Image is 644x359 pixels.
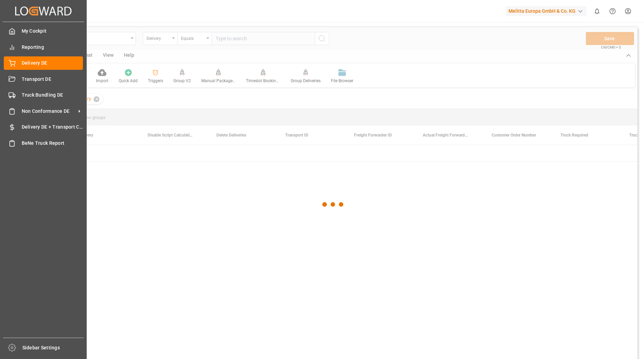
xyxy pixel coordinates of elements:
a: Delivery DE + Transport Cost [4,120,83,134]
div: Melitta Europa GmbH & Co. KG [506,6,587,16]
a: BeNe Truck Report [4,136,83,150]
a: Reporting [4,40,83,54]
button: Melitta Europa GmbH & Co. KG [506,4,589,18]
a: Delivery DE [4,56,83,70]
span: Truck Bundling DE [22,91,83,99]
span: BeNe Truck Report [22,140,83,147]
span: Sidebar Settings [22,344,84,351]
button: Help Center [605,3,620,19]
span: Delivery DE [22,59,83,67]
a: Transport DE [4,72,83,86]
button: show 0 new notifications [589,3,605,19]
span: Reporting [22,44,83,51]
span: Non Conformance DE [22,108,76,115]
span: My Cockpit [22,28,83,35]
span: Transport DE [22,76,83,83]
span: Delivery DE + Transport Cost [22,123,83,131]
a: Truck Bundling DE [4,88,83,102]
a: My Cockpit [4,24,83,38]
